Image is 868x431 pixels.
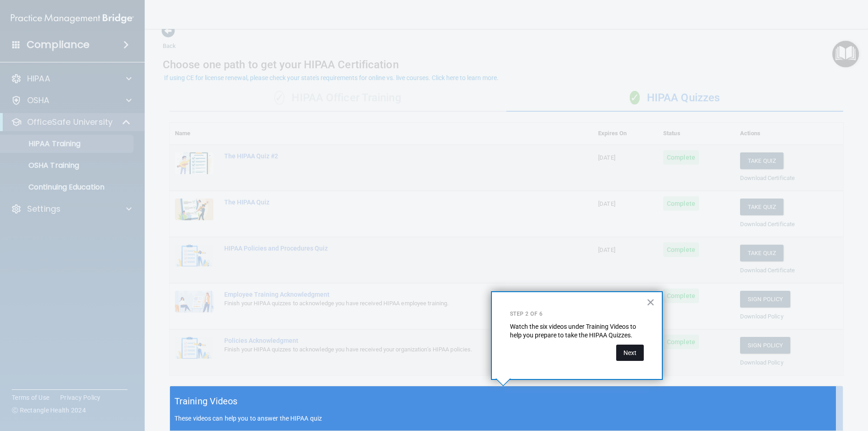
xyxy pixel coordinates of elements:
[510,322,644,340] p: Watch the six videos under Training Videos to help you prepare to take the HIPAA Quizzes.
[616,345,644,361] button: Next
[646,295,655,309] button: Close
[175,415,838,422] p: These videos can help you to answer the HIPAA quiz
[510,310,644,318] p: Step 2 of 6
[175,393,238,409] h5: Training Videos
